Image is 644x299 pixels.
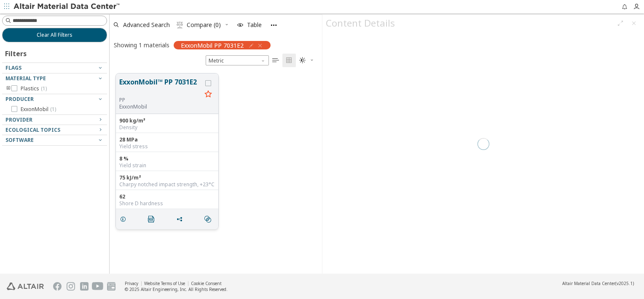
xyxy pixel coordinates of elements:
span: Altair Material Data Center [562,280,615,286]
div: Yield strain [119,162,215,169]
div: © 2025 Altair Engineering, Inc. All Rights Reserved. [125,286,228,292]
div: (v2025.1) [562,280,634,286]
div: Unit System [206,55,269,65]
div: Charpy notched impact strength, +23°C [119,181,215,188]
button: Details [116,211,134,228]
button: Ecological Topics [2,125,107,135]
span: Producer [5,95,34,103]
button: Similar search [201,211,218,228]
div: 28 MPa [119,136,215,143]
img: Altair Engineering [7,283,44,290]
span: Plastics [21,85,47,92]
p: ExxonMobil [119,103,201,110]
span: Software [5,136,34,144]
span: Advanced Search [123,22,170,28]
span: ( 1 ) [50,106,56,113]
button: Provider [2,115,107,125]
span: Provider [5,116,32,123]
button: ExxonMobil™ PP 7031E2 [119,77,201,97]
div: 900 kg/m³ [119,117,215,124]
button: Favorite [201,88,215,101]
span: Ecological Topics [5,126,60,133]
div: Shore D hardness [119,200,215,207]
button: Tile View [282,54,296,67]
a: Privacy [125,280,138,286]
i: toogle group [5,85,11,92]
div: Showing 1 materials [114,41,169,49]
i:  [148,216,155,223]
i:  [286,57,292,64]
span: ExxonMobil [21,106,56,113]
span: Metric [206,55,269,65]
button: Share [172,211,190,228]
span: Material Type [5,75,46,82]
span: ( 1 ) [41,85,47,92]
span: Flags [5,64,21,71]
a: Website Terms of Use [144,280,185,286]
button: PDF Download [144,211,162,228]
div: Yield stress [119,143,215,150]
i:  [299,57,306,64]
i:  [272,57,279,64]
i:  [204,216,211,223]
button: Table View [269,54,282,67]
span: Compare (0) [187,22,221,28]
span: ExxonMobil PP 7031E2 [181,41,244,49]
div: Filters [2,42,31,63]
button: Theme [296,54,318,67]
div: grid [110,67,322,274]
span: Clear All Filters [37,32,72,38]
a: Cookie Consent [191,280,222,286]
i:  [177,22,183,28]
div: 75 kJ/m² [119,174,215,181]
div: Density [119,124,215,131]
span: Table [247,22,262,28]
img: Altair Material Data Center [13,3,121,11]
div: 8 % [119,155,215,162]
button: Clear All Filters [2,28,107,42]
button: Software [2,135,107,145]
button: Producer [2,94,107,104]
button: Flags [2,63,107,73]
div: PP [119,97,201,103]
button: Material Type [2,73,107,84]
div: 62 [119,193,215,200]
